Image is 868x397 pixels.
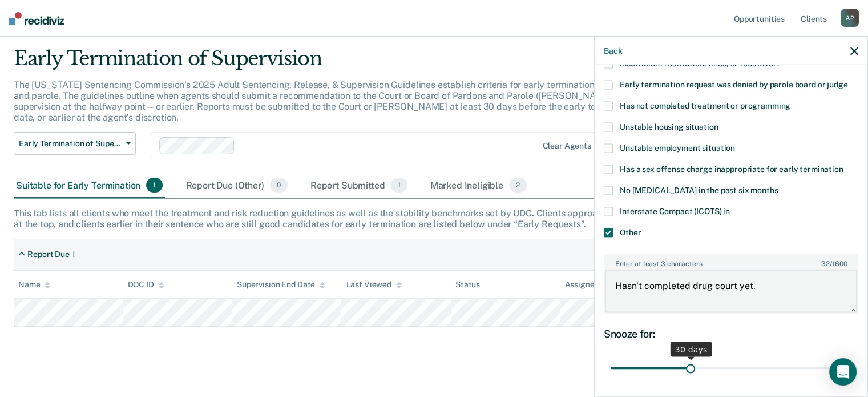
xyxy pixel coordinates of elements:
div: Suitable for Early Termination [14,173,165,198]
button: Back [604,46,622,55]
span: Has not completed treatment or programming [620,101,790,110]
div: Clear agents [542,141,591,151]
span: Early Termination of Supervision [19,139,122,149]
div: 30 days [671,342,712,357]
span: No [MEDICAL_DATA] in the past six months [620,185,778,194]
div: Snooze for: [604,327,858,340]
div: Assigned to [564,280,618,290]
div: 1 [72,250,75,259]
div: Report Due (Other) [183,173,289,198]
span: Unstable employment situation [620,143,735,152]
div: Marked Ineligible [428,173,530,198]
div: Status [455,280,480,290]
span: Early termination request was denied by parole board or judge [620,79,847,89]
span: Other [620,227,641,236]
p: The [US_STATE] Sentencing Commission’s 2025 Adult Sentencing, Release, & Supervision Guidelines e... [14,79,664,123]
span: 1 [390,178,407,193]
span: / 1600 [821,259,847,267]
label: Enter at least 3 characters [605,255,857,267]
span: Interstate Compact (ICOTS) in [620,206,730,215]
div: DOC ID [127,280,164,290]
div: This tab lists all clients who meet the treatment and risk reduction guidelines as well as the st... [14,208,854,230]
span: 0 [270,178,288,193]
div: A P [841,9,859,27]
div: Early Termination of Supervision [14,47,665,79]
div: Name [18,280,50,290]
span: 2 [509,178,527,193]
img: Recidiviz [9,12,64,25]
span: Unstable housing situation [620,122,718,131]
div: Open Intercom Messenger [829,358,857,386]
div: Report Submitted [308,173,410,198]
textarea: Hasn't completed drug court yet. [605,270,857,312]
span: 32 [821,259,830,267]
span: 1 [146,178,163,193]
span: Has a sex offense charge inappropriate for early termination [620,164,843,173]
div: Last Viewed [346,280,401,290]
div: Supervision End Date [237,280,325,290]
div: Report Due [27,250,70,259]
